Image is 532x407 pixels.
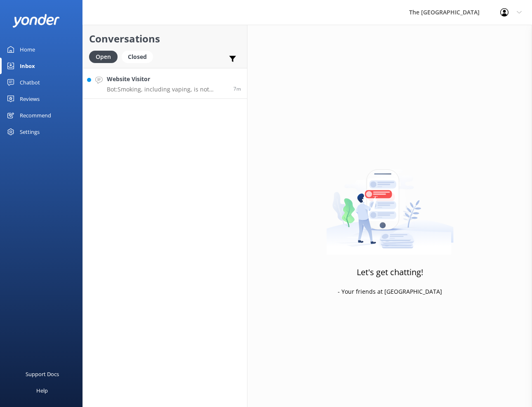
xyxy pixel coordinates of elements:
[20,124,40,140] div: Settings
[338,287,442,296] p: - Your friends at [GEOGRAPHIC_DATA]
[107,75,227,84] h4: Website Visitor
[20,107,51,124] div: Recommend
[233,85,241,92] span: Sep 03 2025 08:07am (UTC -10:00) Pacific/Honolulu
[122,52,157,61] a: Closed
[20,74,40,91] div: Chatbot
[122,51,153,63] div: Closed
[20,58,35,74] div: Inbox
[12,14,60,28] img: yonder-white-logo.png
[89,52,122,61] a: Open
[20,41,35,58] div: Home
[26,366,59,382] div: Support Docs
[357,266,423,279] h3: Let's get chatting!
[20,91,40,107] div: Reviews
[326,152,454,255] img: artwork of a man stealing a conversation from at giant smartphone
[89,31,241,47] h2: Conversations
[83,68,247,99] a: Website VisitorBot:Smoking, including vaping, is not permitted in guestrooms, restaurants, and se...
[36,382,48,399] div: Help
[89,51,118,63] div: Open
[107,86,227,93] p: Bot: Smoking, including vaping, is not permitted in guestrooms, restaurants, and semi-enclosed ar...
